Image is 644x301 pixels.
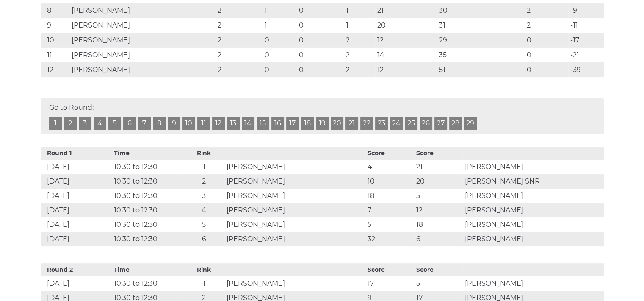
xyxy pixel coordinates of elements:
a: 25 [405,117,417,130]
td: 0 [263,33,297,47]
td: 17 [365,276,414,291]
a: 17 [286,117,299,130]
a: 15 [257,117,269,130]
div: Go to Round: [41,98,604,134]
td: 31 [437,18,525,33]
td: [PERSON_NAME] [224,217,365,232]
td: 35 [437,47,525,62]
a: 23 [375,117,388,130]
td: 1 [263,3,297,18]
td: 0 [297,47,344,62]
td: 2 [216,3,263,18]
td: [PERSON_NAME] [69,33,216,47]
td: 0 [263,62,297,77]
a: 7 [138,117,151,130]
td: 11 [41,47,69,62]
td: [PERSON_NAME] SNR [462,174,603,189]
td: 32 [365,232,414,246]
td: [PERSON_NAME] [224,203,365,217]
td: [PERSON_NAME] [462,232,603,246]
td: 2 [344,33,375,47]
td: [PERSON_NAME] [224,232,365,246]
td: 5 [365,217,414,232]
td: 1 [344,3,375,18]
td: 51 [437,62,525,77]
td: [PERSON_NAME] [462,217,603,232]
td: 20 [375,18,437,33]
td: [DATE] [41,189,112,203]
td: [PERSON_NAME] [224,276,365,291]
a: 24 [390,117,403,130]
td: 6 [414,232,463,246]
a: 29 [464,117,477,130]
td: 3 [183,189,224,203]
td: 0 [297,33,344,47]
td: 0 [525,47,568,62]
td: 8 [41,3,69,18]
a: 28 [449,117,462,130]
th: Rink [183,263,224,276]
td: [DATE] [41,203,112,217]
td: 12 [414,203,463,217]
td: 2 [344,62,375,77]
td: 12 [375,62,437,77]
td: 2 [525,3,568,18]
td: 2 [216,18,263,33]
td: [PERSON_NAME] [69,62,216,77]
td: 5 [414,189,463,203]
td: -9 [568,3,603,18]
td: [PERSON_NAME] [224,189,365,203]
td: 18 [365,189,414,203]
td: 5 [183,217,224,232]
th: Score [414,147,463,160]
td: [PERSON_NAME] [69,3,216,18]
td: 18 [414,217,463,232]
td: -17 [568,33,603,47]
td: 0 [297,62,344,77]
td: [PERSON_NAME] [462,160,603,174]
td: 5 [414,276,463,291]
td: -21 [568,47,603,62]
td: 30 [437,3,525,18]
td: 21 [375,3,437,18]
th: Score [365,263,414,276]
a: 4 [94,117,106,130]
td: 29 [437,33,525,47]
td: 1 [183,160,224,174]
a: 27 [434,117,447,130]
td: [PERSON_NAME] [462,189,603,203]
a: 13 [227,117,240,130]
td: 10:30 to 12:30 [112,217,183,232]
td: [PERSON_NAME] [69,18,216,33]
td: [DATE] [41,160,112,174]
td: 0 [525,33,568,47]
a: 1 [49,117,62,130]
td: 10:30 to 12:30 [112,160,183,174]
td: 2 [183,174,224,189]
td: 10:30 to 12:30 [112,276,183,291]
td: [DATE] [41,174,112,189]
td: 7 [365,203,414,217]
a: 19 [316,117,329,130]
td: 12 [41,62,69,77]
td: [PERSON_NAME] [69,47,216,62]
a: 9 [168,117,180,130]
td: [DATE] [41,232,112,246]
a: 21 [345,117,358,130]
td: 0 [297,18,344,33]
td: 4 [183,203,224,217]
td: 21 [414,160,463,174]
a: 16 [271,117,284,130]
a: 11 [197,117,210,130]
td: 10:30 to 12:30 [112,189,183,203]
td: 10 [365,174,414,189]
th: Time [112,263,183,276]
td: 12 [375,33,437,47]
td: 9 [41,18,69,33]
a: 12 [212,117,225,130]
td: [DATE] [41,276,112,291]
a: 22 [360,117,373,130]
th: Round 2 [41,263,112,276]
a: 8 [153,117,166,130]
a: 10 [182,117,195,130]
